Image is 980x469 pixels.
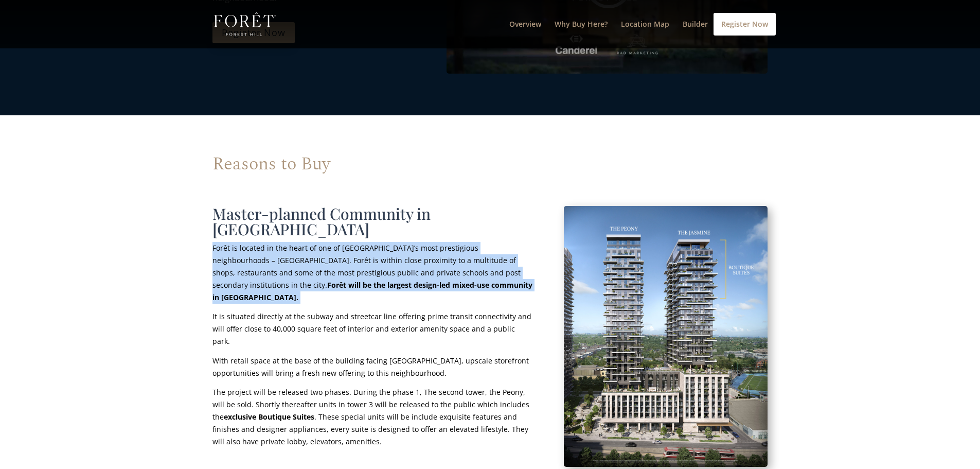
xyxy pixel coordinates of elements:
a: Builder [683,21,708,48]
a: Why Buy Here? [555,21,608,48]
span: Forêt is located in the heart of one of [GEOGRAPHIC_DATA]’s most prestigious neighbourhoods – [GE... [212,243,532,302]
p: The project will be released two phases. During the phase 1, The second tower, the Peony, will be... [212,386,533,455]
img: Foret-Buildings [564,206,768,466]
a: Register Now [714,13,776,36]
span: It is situated directly at the subway and streetcar line offering prime transit connectivity and ... [212,311,531,346]
strong: exclusive Boutique Suites [224,412,314,422]
a: Location Map [621,21,669,48]
a: Overview [509,21,541,48]
strong: Forêt will be the largest design-led mixed-use community in [GEOGRAPHIC_DATA]. [212,280,532,302]
h1: Master-planned Community in [GEOGRAPHIC_DATA] [212,206,533,242]
img: Foret Condos in Forest Hill [215,12,277,36]
span: With retail space at the base of the building facing [GEOGRAPHIC_DATA], upscale storefront opport... [212,356,529,378]
h1: Reasons to Buy [212,155,768,178]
